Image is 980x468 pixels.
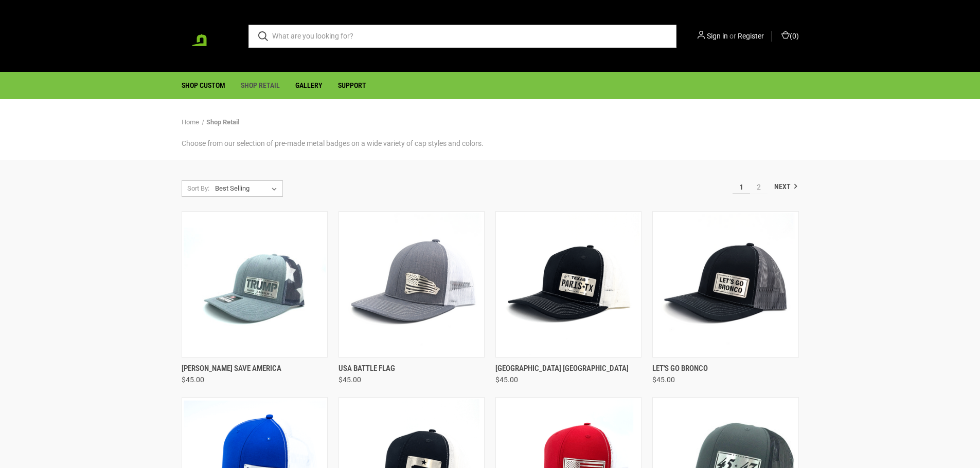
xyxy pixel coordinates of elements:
input: What are you looking for? [248,25,676,48]
a: BadgeCaps [182,10,233,62]
a: Shop Custom [174,72,233,99]
a: Shop Retail [233,72,288,99]
a: Paris TX, $45.00 [495,363,629,375]
a: Gallery [288,72,330,99]
a: Support [330,72,374,99]
a: Home [182,118,199,126]
img: Paris TX [497,213,639,355]
a: Page 2 of 2 [750,180,768,194]
a: Register [738,31,764,42]
a: Shop Retail [206,118,239,126]
img: USA Battle Flag [341,213,483,355]
a: Sign in [707,31,728,42]
a: USA Battle Flag, $45.00 [341,213,483,355]
img: Trump MAGA Save America Metal Hat [184,228,326,341]
span: $45.00 [495,375,518,385]
a: Page 1 of 2 [733,180,750,194]
span: 0 [792,32,796,40]
span: $45.00 [338,375,361,385]
span: $45.00 [652,375,675,385]
p: Choose from our selection of pre-made metal badges on a wide variety of cap styles and colors. [182,138,799,149]
a: Trump Save America, $45.00 [184,213,326,355]
nav: pagination [733,180,799,211]
label: Sort By: [182,181,210,196]
a: USA Battle Flag, $45.00 [338,363,395,375]
a: Let's Go Bronco, $45.00 [652,363,708,375]
img: Let's Go Bronco [654,213,796,355]
img: BadgeCaps [182,11,233,61]
nav: Breadcrumb [182,117,799,127]
a: Let's Go Bronco, $45.00 [654,213,796,355]
a: Next [771,181,798,194]
a: Paris TX, $45.00 [497,213,639,355]
span: $45.00 [182,375,204,385]
a: Cart with 0 items [780,31,799,42]
a: Trump Save America, $45.00 [182,363,281,375]
span: or [729,32,736,40]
